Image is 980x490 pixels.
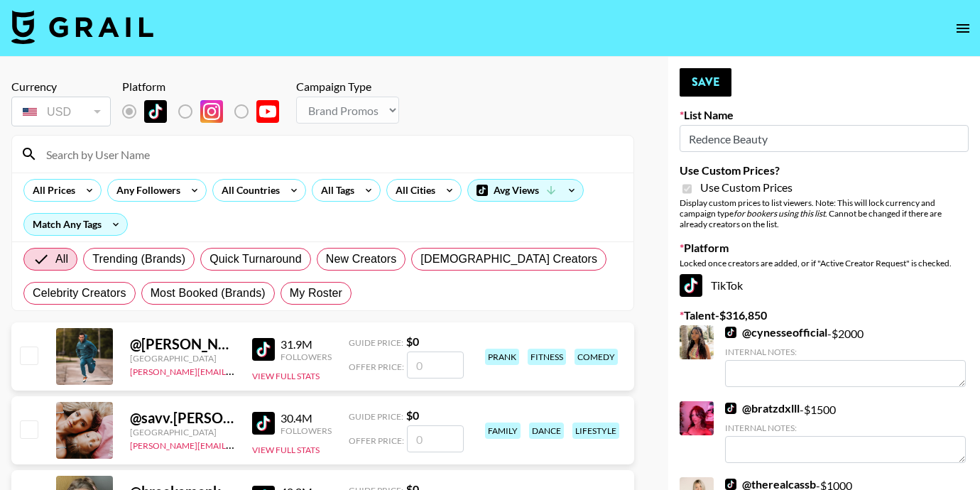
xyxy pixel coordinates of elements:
div: TikTok [680,274,969,297]
input: 0 [407,352,464,379]
label: Platform [680,241,969,255]
div: [GEOGRAPHIC_DATA] [130,353,235,364]
a: @cynesseofficial [725,325,827,339]
img: TikTok [680,274,702,297]
img: TikTok [725,327,736,338]
div: List locked to TikTok. [122,97,290,126]
span: Celebrity Creators [33,285,126,302]
input: 0 [407,425,464,452]
div: Platform [122,80,290,94]
div: dance [529,423,564,439]
span: Quick Turnaround [209,251,302,268]
strong: $ 0 [406,408,419,422]
div: Followers [281,425,332,436]
span: Offer Price: [349,435,404,446]
div: Match Any Tags [24,214,127,235]
div: Any Followers [108,180,183,201]
span: All [55,251,68,268]
div: [GEOGRAPHIC_DATA] [130,427,235,437]
img: TikTok [725,479,736,490]
div: prank [485,349,519,365]
button: open drawer [949,14,977,43]
div: @ [PERSON_NAME].[PERSON_NAME] [130,335,235,353]
span: Most Booked (Brands) [151,285,266,302]
div: Currency [11,80,111,94]
a: [PERSON_NAME][EMAIL_ADDRESS][DOMAIN_NAME] [130,364,340,377]
img: TikTok [725,403,736,414]
em: for bookers using this list [734,208,825,219]
span: Use Custom Prices [700,180,793,195]
strong: $ 0 [406,334,419,348]
div: All Prices [24,180,78,201]
div: Campaign Type [296,80,399,94]
div: All Tags [312,180,357,201]
div: 30.4M [281,411,332,425]
div: family [485,423,521,439]
span: [DEMOGRAPHIC_DATA] Creators [420,251,597,268]
span: Trending (Brands) [92,251,185,268]
button: Save [680,68,731,97]
label: Use Custom Prices? [680,163,969,178]
img: TikTok [144,100,167,123]
img: Instagram [200,100,223,123]
div: - $ 2000 [725,325,966,387]
div: lifestyle [572,423,619,439]
img: YouTube [256,100,279,123]
img: TikTok [252,412,275,435]
span: My Roster [290,285,342,302]
div: All Cities [387,180,438,201]
img: TikTok [252,338,275,361]
span: Offer Price: [349,361,404,372]
div: Locked once creators are added, or if "Active Creator Request" is checked. [680,258,969,268]
label: Talent - $ 316,850 [680,308,969,322]
div: Display custom prices to list viewers. Note: This will lock currency and campaign type . Cannot b... [680,197,969,229]
div: fitness [528,349,566,365]
span: New Creators [326,251,397,268]
a: [PERSON_NAME][EMAIL_ADDRESS][DOMAIN_NAME] [130,437,340,451]
button: View Full Stats [252,445,320,455]
input: Search by User Name [38,143,625,165]
div: @ savv.[PERSON_NAME] [130,409,235,427]
div: 31.9M [281,337,332,352]
div: Avg Views [468,180,583,201]
div: USD [14,99,108,124]
div: Internal Notes: [725,423,966,433]
span: Guide Price: [349,411,403,422]
a: @bratzdxlll [725,401,800,415]
div: All Countries [213,180,283,201]
img: Grail Talent [11,10,153,44]
div: Currency is locked to USD [11,94,111,129]
div: comedy [575,349,618,365]
div: Followers [281,352,332,362]
div: Internal Notes: [725,347,966,357]
label: List Name [680,108,969,122]
button: View Full Stats [252,371,320,381]
span: Guide Price: [349,337,403,348]
div: - $ 1500 [725,401,966,463]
